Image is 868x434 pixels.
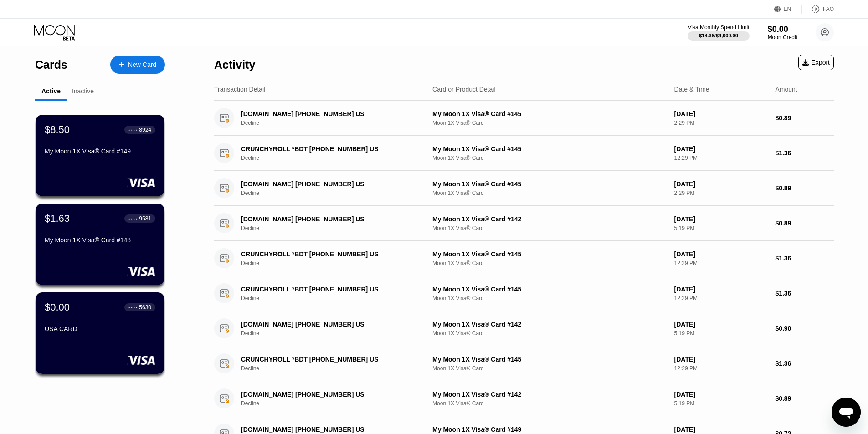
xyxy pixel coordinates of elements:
div: New Card [128,61,156,69]
div: 5:19 PM [674,225,768,231]
div: Moon 1X Visa® Card [432,225,667,231]
div: Moon 1X Visa® Card [432,295,667,301]
div: Visa Monthly Spend Limit [688,24,749,31]
div: $8.50 [45,124,70,136]
div: Decline [241,190,431,196]
div: EN [774,5,802,14]
div: New Card [110,56,165,74]
div: [DOMAIN_NAME] [PHONE_NUMBER] USDeclineMy Moon 1X Visa® Card #145Moon 1X Visa® Card[DATE]2:29 PM$0.89 [214,101,834,136]
div: 2:29 PM [674,190,768,196]
div: Cards [35,58,67,71]
div: $0.89 [775,395,834,402]
div: Moon 1X Visa® Card [432,260,667,266]
div: My Moon 1X Visa® Card #145 [432,180,667,188]
div: ● ● ● ● [128,217,138,220]
div: Export [802,59,830,66]
div: Moon 1X Visa® Card [432,330,667,337]
div: $0.89 [775,184,834,192]
div: Card or Product Detail [432,86,496,93]
div: $0.89 [775,220,834,227]
div: Amount [775,86,797,93]
div: CRUNCHYROLL *BDT [PHONE_NUMBER] US [241,250,418,258]
div: My Moon 1X Visa® Card #142 [432,215,667,223]
div: CRUNCHYROLL *BDT [PHONE_NUMBER] USDeclineMy Moon 1X Visa® Card #145Moon 1X Visa® Card[DATE]12:29 ... [214,346,834,381]
div: [DOMAIN_NAME] [PHONE_NUMBER] US [241,426,418,433]
div: My Moon 1X Visa® Card #145 [432,356,667,363]
div: 2:29 PM [674,120,768,126]
div: $0.00● ● ● ●5630USA CARD [36,292,164,374]
div: CRUNCHYROLL *BDT [PHONE_NUMBER] USDeclineMy Moon 1X Visa® Card #145Moon 1X Visa® Card[DATE]12:29 ... [214,241,834,276]
div: Moon Credit [768,34,797,41]
div: ● ● ● ● [128,128,138,131]
div: ● ● ● ● [128,306,138,309]
div: Transaction Detail [214,86,265,93]
div: $1.36 [775,290,834,297]
div: CRUNCHYROLL *BDT [PHONE_NUMBER] USDeclineMy Moon 1X Visa® Card #145Moon 1X Visa® Card[DATE]12:29 ... [214,136,834,171]
div: My Moon 1X Visa® Card #149 [45,148,155,155]
div: My Moon 1X Visa® Card #145 [432,145,667,153]
div: [DOMAIN_NAME] [PHONE_NUMBER] US [241,321,418,328]
div: $1.36 [775,149,834,157]
div: [DOMAIN_NAME] [PHONE_NUMBER] US [241,391,418,398]
div: $0.89 [775,114,834,122]
div: [DATE] [674,215,768,223]
div: [DATE] [674,356,768,363]
div: [DOMAIN_NAME] [PHONE_NUMBER] US [241,180,418,188]
div: $14.38 / $4,000.00 [699,33,738,38]
div: FAQ [823,6,834,12]
div: Decline [241,365,431,372]
div: 12:29 PM [674,155,768,161]
div: Activity [214,58,255,71]
div: [DATE] [674,426,768,433]
div: [DOMAIN_NAME] [PHONE_NUMBER] US [241,215,418,223]
div: Moon 1X Visa® Card [432,120,667,126]
div: 9581 [139,215,151,222]
div: Moon 1X Visa® Card [432,190,667,196]
div: $1.63 [45,213,70,225]
div: Visa Monthly Spend Limit$14.38/$4,000.00 [688,24,749,41]
div: Moon 1X Visa® Card [432,365,667,372]
div: FAQ [802,5,834,14]
div: Decline [241,120,431,126]
div: My Moon 1X Visa® Card #145 [432,250,667,258]
div: [DATE] [674,180,768,188]
div: Decline [241,260,431,266]
div: Decline [241,225,431,231]
div: USA CARD [45,325,155,332]
div: $1.36 [775,360,834,367]
div: Inactive [72,87,94,95]
div: Active [41,87,61,95]
div: $8.50● ● ● ●8924My Moon 1X Visa® Card #149 [36,115,164,196]
div: EN [784,6,791,12]
div: 5630 [139,304,151,311]
div: [DOMAIN_NAME] [PHONE_NUMBER] USDeclineMy Moon 1X Visa® Card #142Moon 1X Visa® Card[DATE]5:19 PM$0.89 [214,206,834,241]
div: My Moon 1X Visa® Card #142 [432,391,667,398]
div: [DATE] [674,321,768,328]
div: Moon 1X Visa® Card [432,400,667,407]
div: $1.36 [775,255,834,262]
div: Decline [241,330,431,337]
div: 5:19 PM [674,330,768,337]
div: [DATE] [674,286,768,293]
div: Decline [241,295,431,301]
div: $0.90 [775,325,834,332]
div: [DATE] [674,391,768,398]
div: My Moon 1X Visa® Card #142 [432,321,667,328]
div: [DATE] [674,145,768,153]
div: Decline [241,155,431,161]
div: Moon 1X Visa® Card [432,155,667,161]
div: 12:29 PM [674,295,768,301]
div: Export [798,55,834,70]
iframe: Button to launch messaging window, conversation in progress [832,398,861,427]
div: $0.00 [768,25,797,34]
div: [DOMAIN_NAME] [PHONE_NUMBER] US [241,110,418,117]
div: My Moon 1X Visa® Card #145 [432,286,667,293]
div: $0.00Moon Credit [768,25,797,41]
div: 5:19 PM [674,400,768,407]
div: $1.63● ● ● ●9581My Moon 1X Visa® Card #148 [36,204,164,285]
div: [DOMAIN_NAME] [PHONE_NUMBER] USDeclineMy Moon 1X Visa® Card #145Moon 1X Visa® Card[DATE]2:29 PM$0.89 [214,171,834,206]
div: CRUNCHYROLL *BDT [PHONE_NUMBER] US [241,356,418,363]
div: CRUNCHYROLL *BDT [PHONE_NUMBER] US [241,286,418,293]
